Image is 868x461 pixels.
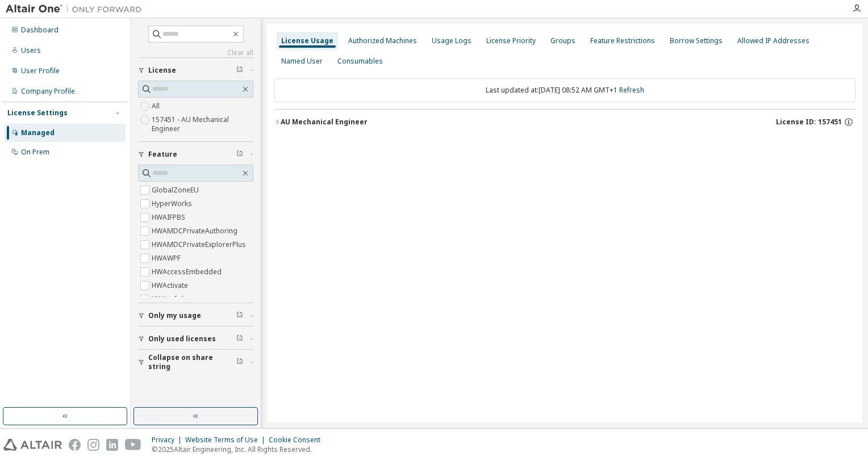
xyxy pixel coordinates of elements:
[138,48,253,57] a: Clear all
[21,148,49,157] div: On Prem
[269,435,327,445] div: Cookie Consent
[21,66,60,76] div: User Profile
[152,265,224,279] label: HWAccessEmbedded
[274,110,856,135] button: AU Mechanical EngineerLicense ID: 157451
[281,36,333,45] div: License Usage
[236,358,243,367] span: Clear filter
[432,36,471,45] div: Usage Logs
[776,118,842,127] span: License ID: 157451
[138,303,253,328] button: Only my usage
[486,36,536,45] div: License Priority
[148,150,177,159] span: Feature
[152,445,327,454] p: © 2025 Altair Engineering, Inc. All Rights Reserved.
[152,197,194,211] label: HyperWorks
[670,36,723,45] div: Borrow Settings
[21,46,41,55] div: Users
[185,435,269,445] div: Website Terms of Use
[148,311,201,320] span: Only my usage
[6,3,148,15] img: Altair One
[148,66,176,75] span: License
[152,292,188,306] label: HWAcufwh
[152,113,253,136] label: 157451 - AU Mechanical Engineer
[236,311,243,320] span: Clear filter
[148,334,216,343] span: Only used licenses
[236,334,243,343] span: Clear filter
[21,128,55,137] div: Managed
[152,435,185,445] div: Privacy
[152,238,248,252] label: HWAMDCPrivateExplorerPlus
[737,36,809,45] div: Allowed IP Addresses
[87,439,99,451] img: instagram.svg
[236,66,243,75] span: Clear filter
[550,36,575,45] div: Groups
[590,36,655,45] div: Feature Restrictions
[281,57,323,66] div: Named User
[148,353,236,371] span: Collapse on share string
[152,252,183,265] label: HWAWPF
[348,36,417,45] div: Authorized Machines
[152,224,240,238] label: HWAMDCPrivateAuthoring
[3,439,62,451] img: altair_logo.svg
[138,142,253,167] button: Feature
[106,439,118,451] img: linkedin.svg
[138,58,253,83] button: License
[125,439,141,451] img: youtube.svg
[152,279,190,292] label: HWActivate
[21,87,75,96] div: Company Profile
[7,108,68,118] div: License Settings
[236,150,243,159] span: Clear filter
[281,118,368,127] div: AU Mechanical Engineer
[152,211,187,224] label: HWAIFPBS
[152,99,162,113] label: All
[337,57,383,66] div: Consumables
[619,85,644,95] a: Refresh
[21,26,59,35] div: Dashboard
[69,439,81,451] img: facebook.svg
[138,350,253,375] button: Collapse on share string
[274,78,856,102] div: Last updated at: [DATE] 08:52 AM GMT+1
[138,326,253,351] button: Only used licenses
[152,183,201,197] label: GlobalZoneEU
